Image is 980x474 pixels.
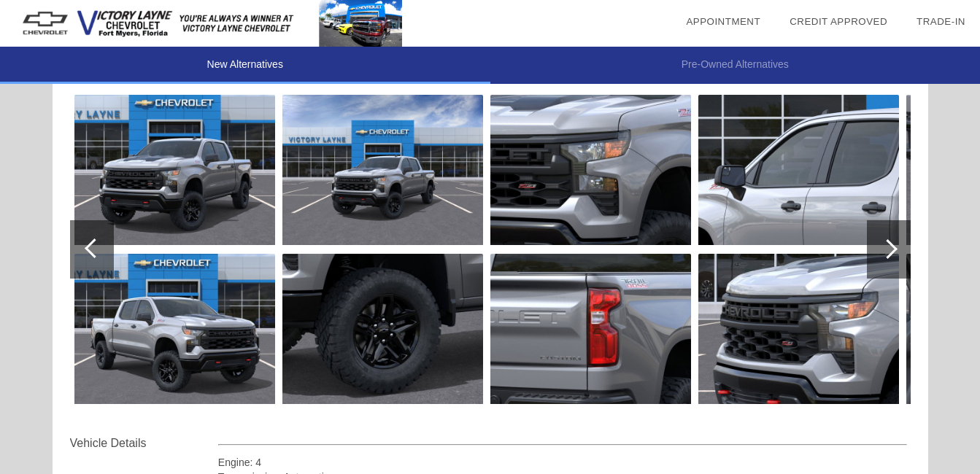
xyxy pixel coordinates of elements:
a: Appointment [686,16,760,27]
img: 2026-chevrolet-silverado-1500-crew-pickup-12.jpg [698,95,899,245]
img: 2026-chevrolet-silverado-1500-crew-pickup-13.jpg [698,254,899,404]
img: 2026-chevrolet-silverado-1500-crew-pickup-9.jpg [282,254,483,404]
img: 2026-chevrolet-silverado-1500-crew-pickup-11.jpg [490,254,691,404]
div: Vehicle Details [70,435,218,452]
a: Credit Approved [790,16,887,27]
img: 2026-chevrolet-silverado-1500-crew-pickup-6.jpg [74,95,275,245]
img: 2026-chevrolet-silverado-1500-crew-pickup-7.jpg [74,254,275,404]
img: 2026-chevrolet-silverado-1500-crew-pickup-10.jpg [490,95,691,245]
a: Trade-In [917,16,965,27]
img: 2026-chevrolet-silverado-1500-crew-pickup-8.jpg [282,95,483,245]
div: Engine: 4 [218,455,908,470]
